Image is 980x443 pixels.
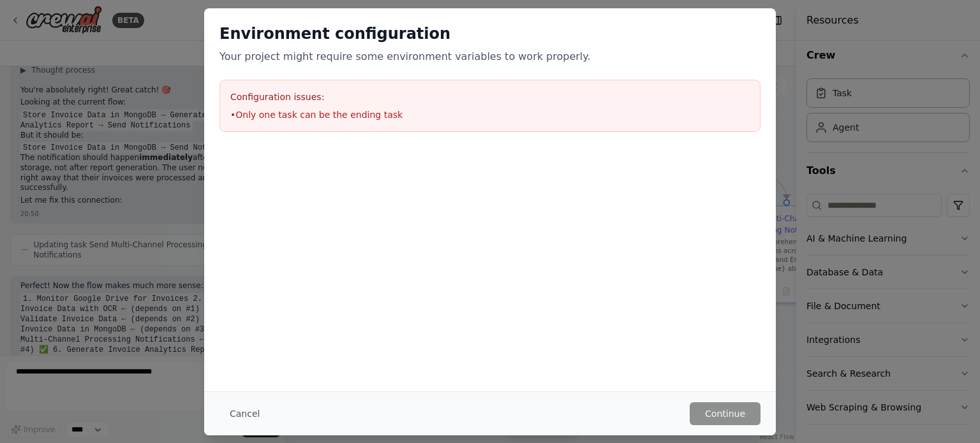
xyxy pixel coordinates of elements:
button: Continue [690,402,761,425]
button: Cancel [219,402,270,425]
li: • Only one task can be the ending task [230,108,750,121]
h2: Environment configuration [219,24,761,44]
h3: Configuration issues: [230,91,750,103]
p: Your project might require some environment variables to work properly. [219,49,761,64]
